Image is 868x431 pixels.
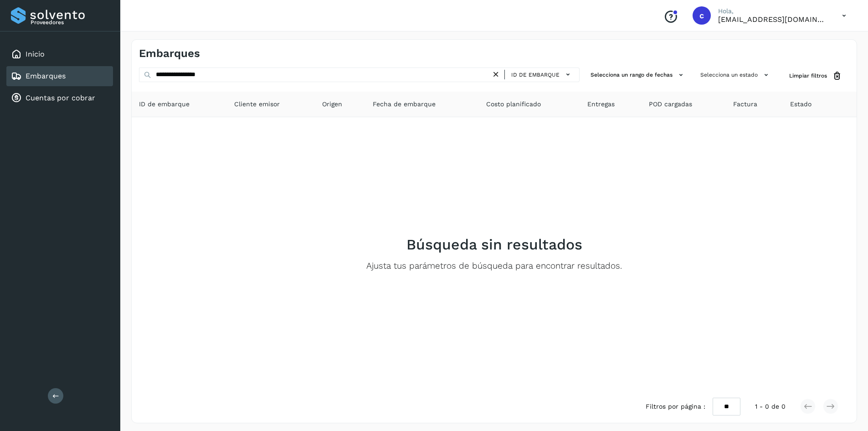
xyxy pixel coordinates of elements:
span: Fecha de embarque [373,99,436,109]
span: 1 - 0 de 0 [755,402,786,411]
a: Cuentas por cobrar [26,93,95,102]
p: Proveedores [31,19,109,26]
span: Filtros por página : [646,402,705,411]
span: ID de embarque [511,71,560,79]
p: Hola, [718,7,827,15]
p: Ajusta tus parámetros de búsqueda para encontrar resultados. [366,261,622,271]
button: Limpiar filtros [782,68,849,84]
span: Origen [322,99,342,109]
div: Cuentas por cobrar [6,88,113,108]
span: Limpiar filtros [789,72,827,80]
button: Selecciona un estado [697,68,775,83]
p: cuentas3@enlacesmet.com.mx [718,15,827,24]
div: Embarques [6,66,113,86]
span: ID de embarque [139,99,190,109]
span: Entregas [587,99,615,109]
h2: Búsqueda sin resultados [406,236,582,253]
span: POD cargadas [649,99,692,109]
button: Selecciona un rango de fechas [587,68,689,83]
button: ID de embarque [508,68,575,81]
span: Cliente emisor [234,99,280,109]
span: Factura [733,99,757,109]
div: Inicio [6,44,113,64]
span: Estado [790,99,812,109]
a: Inicio [26,50,45,58]
h4: Embarques [139,47,200,60]
span: Costo planificado [486,99,541,109]
a: Embarques [26,72,66,80]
